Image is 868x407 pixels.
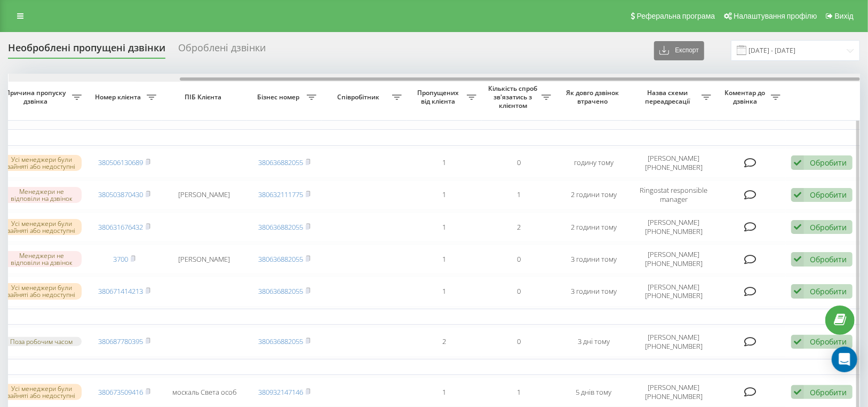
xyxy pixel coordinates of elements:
[556,148,631,178] td: годину тому
[631,276,716,306] td: [PERSON_NAME] [PHONE_NUMBER]
[810,190,847,200] div: Обробити
[482,327,556,357] td: 0
[565,89,623,105] span: Як довго дзвінок втрачено
[810,387,847,397] div: Обробити
[482,276,556,306] td: 0
[327,93,392,101] span: Співробітник
[407,244,482,274] td: 1
[2,219,82,235] div: Усі менеджери були зайняті або недоступні
[258,222,303,232] a: 380636882055
[487,84,541,109] span: Кількість спроб зв'язатись з клієнтом
[258,336,303,346] a: 380636882055
[2,155,82,171] div: Усі менеджери були зайняті або недоступні
[252,93,307,101] span: Бізнес номер
[636,89,702,105] span: Назва схеми переадресації
[113,254,128,264] a: 3700
[482,148,556,178] td: 0
[482,377,556,407] td: 1
[810,254,847,264] div: Обробити
[810,158,847,168] div: Обробити
[832,347,857,372] div: Open Intercom Messenger
[654,41,704,60] button: Експорт
[556,244,631,274] td: 3 години тому
[407,212,482,242] td: 1
[407,377,482,407] td: 1
[258,254,303,264] a: 380636882055
[162,180,247,210] td: [PERSON_NAME]
[631,212,716,242] td: [PERSON_NAME] [PHONE_NUMBER]
[2,89,72,105] span: Причина пропуску дзвінка
[258,286,303,296] a: 380636882055
[407,148,482,178] td: 1
[482,244,556,274] td: 0
[98,387,143,397] a: 380673509416
[734,12,817,20] span: Налаштування профілю
[98,222,143,232] a: 380631676432
[162,377,247,407] td: москаль Света особ
[98,286,143,296] a: 380671414213
[407,327,482,357] td: 2
[556,180,631,210] td: 2 години тому
[556,327,631,357] td: 3 дні тому
[722,89,771,105] span: Коментар до дзвінка
[98,190,143,199] a: 380503870430
[407,276,482,306] td: 1
[810,286,847,296] div: Обробити
[258,190,303,199] a: 380632111775
[2,337,82,346] div: Поза робочим часом
[171,93,238,101] span: ПІБ Клієнта
[482,180,556,210] td: 1
[631,327,716,357] td: [PERSON_NAME] [PHONE_NUMBER]
[2,283,82,299] div: Усі менеджери були зайняті або недоступні
[631,148,716,178] td: [PERSON_NAME] [PHONE_NUMBER]
[556,377,631,407] td: 5 днів тому
[637,12,715,20] span: Реферальна програма
[810,336,847,347] div: Обробити
[258,158,303,167] a: 380636882055
[556,212,631,242] td: 2 години тому
[2,187,82,203] div: Менеджери не відповіли на дзвінок
[8,42,165,59] div: Необроблені пропущені дзвінки
[2,384,82,400] div: Усі менеджери були зайняті або недоступні
[92,93,147,101] span: Номер клієнта
[412,89,467,105] span: Пропущених від клієнта
[98,158,143,167] a: 380506130689
[556,276,631,306] td: 3 години тому
[631,377,716,407] td: [PERSON_NAME] [PHONE_NUMBER]
[2,251,82,267] div: Менеджери не відповіли на дзвінок
[407,180,482,210] td: 1
[810,222,847,232] div: Обробити
[631,244,716,274] td: [PERSON_NAME] [PHONE_NUMBER]
[178,42,266,59] div: Оброблені дзвінки
[258,387,303,397] a: 380932147146
[835,12,854,20] span: Вихід
[631,180,716,210] td: Ringostat responsible manager
[98,336,143,346] a: 380687780395
[162,244,247,274] td: [PERSON_NAME]
[482,212,556,242] td: 2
